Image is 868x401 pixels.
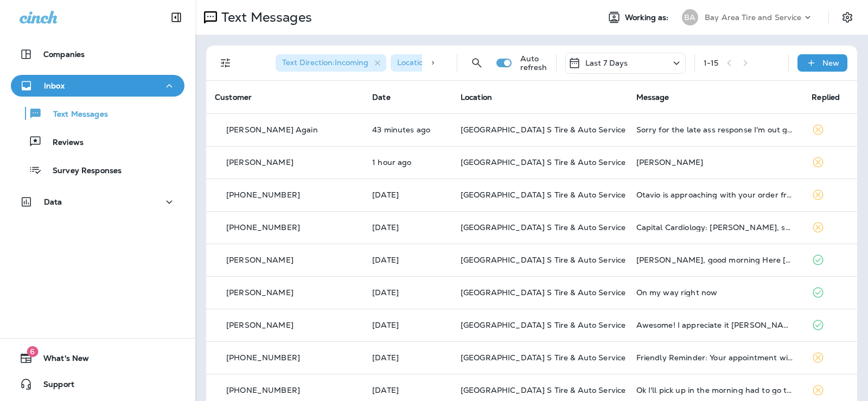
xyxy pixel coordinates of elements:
p: [PERSON_NAME] [226,158,293,167]
span: Working as: [625,13,671,22]
p: [PERSON_NAME] [226,256,293,264]
span: [GEOGRAPHIC_DATA] S Tire & Auto Service [461,190,626,200]
div: BA [682,9,698,26]
button: Inbox [11,75,184,97]
button: Search Messages [466,52,488,74]
div: Location:[GEOGRAPHIC_DATA] S Tire & Auto Service [391,54,586,72]
button: Support [11,373,184,395]
button: 6What's New [11,347,184,369]
div: Beard Jake [636,158,795,167]
div: Awesome! I appreciate it Rick, ill be by around 4:30 with Teresa to pick up the car [636,321,795,329]
div: Capital Cardiology: Richard, see you at 10:45am EDT on 9/12. Check in before your appointment: ht... [636,223,795,232]
p: New [822,59,839,67]
span: [GEOGRAPHIC_DATA] S Tire & Auto Service [461,255,626,265]
p: Sep 13, 2025 12:16 PM [372,125,443,134]
p: Bay Area Tire and Service [705,13,802,22]
span: [GEOGRAPHIC_DATA] S Tire & Auto Service [461,385,626,395]
button: Companies [11,43,184,65]
span: [GEOGRAPHIC_DATA] S Tire & Auto Service [461,222,626,232]
p: Text Messages [217,9,312,26]
p: Sep 9, 2025 11:39 AM [372,321,443,329]
button: Settings [838,8,857,27]
span: Support [33,380,74,393]
div: Otavio is approaching with your order from 1-800 Radiator. Your Dasher will hand the order to you. [636,190,795,199]
p: [PERSON_NAME] [226,321,293,329]
p: [PERSON_NAME] Again [226,125,318,134]
p: Sep 8, 2025 01:03 PM [372,386,443,394]
span: Text Direction : Incoming [282,58,368,67]
div: Ok I'll pick up in the morning had to go to a job site [636,386,795,394]
p: Survey Responses [42,166,122,176]
p: [PHONE_NUMBER] [226,353,300,362]
span: What's New [33,354,89,367]
span: Customer [215,92,252,102]
button: Text Messages [11,102,184,125]
p: Sep 13, 2025 11:41 AM [372,158,443,167]
p: [PERSON_NAME] [226,288,293,297]
span: [GEOGRAPHIC_DATA] S Tire & Auto Service [461,353,626,362]
p: Reviews [42,138,84,148]
div: Rick, good morning Here Mr Mendez, wonder if my wife can take today the 2011 Toyota Camry for oil... [636,256,795,264]
div: On my way right now [636,288,795,297]
span: [GEOGRAPHIC_DATA] S Tire & Auto Service [461,157,626,167]
button: Survey Responses [11,158,184,181]
div: Sorry for the late ass response I'm out golfing [636,125,795,134]
p: [PHONE_NUMBER] [226,386,300,394]
p: Inbox [44,81,65,90]
p: Auto refresh [520,54,547,72]
span: Date [372,92,391,102]
button: Filters [215,52,237,74]
div: Text Direction:Incoming [276,54,386,72]
div: Friendly Reminder: Your appointment with Bay Area Tire & Service - Gaithersburg is booked for Sep... [636,353,795,362]
p: Sep 12, 2025 09:16 AM [372,223,443,232]
p: [PHONE_NUMBER] [226,223,300,232]
p: Text Messages [42,110,108,120]
span: Message [636,92,669,102]
span: Location : [GEOGRAPHIC_DATA] S Tire & Auto Service [397,58,592,67]
p: Sep 9, 2025 05:35 PM [372,288,443,297]
p: Last 7 Days [585,59,628,67]
button: Data [11,191,184,213]
div: 1 - 15 [704,59,719,67]
p: [PHONE_NUMBER] [226,190,300,199]
span: Replied [812,92,840,102]
p: Companies [43,50,85,59]
p: Sep 12, 2025 11:22 AM [372,190,443,199]
button: Reviews [11,130,184,153]
button: Collapse Sidebar [161,7,192,28]
p: Sep 10, 2025 08:01 AM [372,256,443,264]
span: 6 [27,346,38,357]
span: [GEOGRAPHIC_DATA] S Tire & Auto Service [461,125,626,135]
span: Location [461,92,492,102]
span: [GEOGRAPHIC_DATA] S Tire & Auto Service [461,320,626,330]
p: Sep 9, 2025 07:31 AM [372,353,443,362]
p: Data [44,198,62,206]
span: [GEOGRAPHIC_DATA] S Tire & Auto Service [461,288,626,297]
